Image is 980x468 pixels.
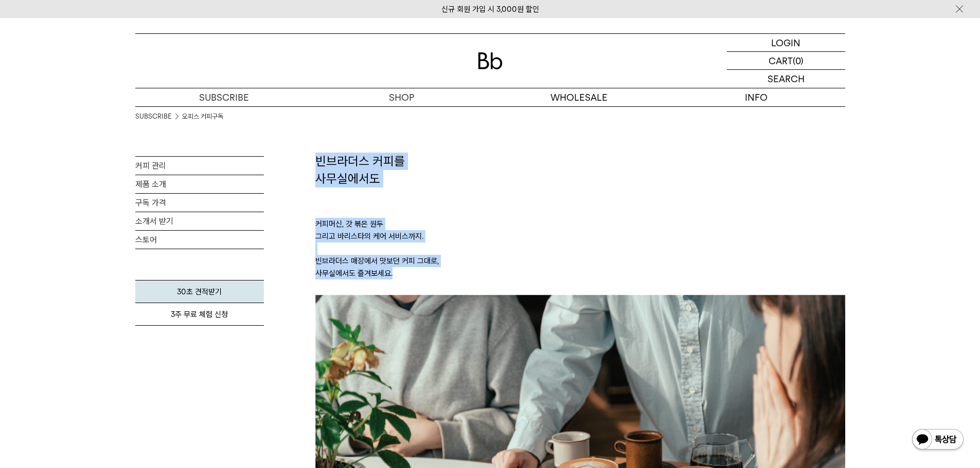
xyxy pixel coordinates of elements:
[793,52,804,69] p: (0)
[911,428,965,453] img: 카카오톡 채널 1:1 채팅 버튼
[135,194,264,212] a: 구독 가격
[727,34,845,52] a: LOGIN
[315,153,845,187] h2: 빈브라더스 커피를 사무실에서도
[135,212,264,230] a: 소개서 받기
[668,88,845,106] p: INFO
[769,52,793,69] p: CART
[478,52,503,69] img: 로고
[135,280,264,303] a: 30초 견적받기
[315,187,845,295] p: 커피머신, 갓 볶은 원두 그리고 바리스타의 케어 서비스까지. 빈브라더스 매장에서 맛보던 커피 그대로, 사무실에서도 즐겨보세요.
[768,70,805,88] p: SEARCH
[313,88,490,106] a: SHOP
[135,157,264,175] a: 커피 관리
[135,303,264,326] a: 3주 무료 체험 신청
[490,88,668,106] p: WHOLESALE
[182,111,223,122] a: 오피스 커피구독
[135,111,172,122] a: SUBSCRIBE
[727,52,845,70] a: CART (0)
[441,5,539,14] a: 신규 회원 가입 시 3,000원 할인
[135,175,264,193] a: 제품 소개
[135,231,264,249] a: 스토어
[771,34,800,51] p: LOGIN
[135,88,313,106] a: SUBSCRIBE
